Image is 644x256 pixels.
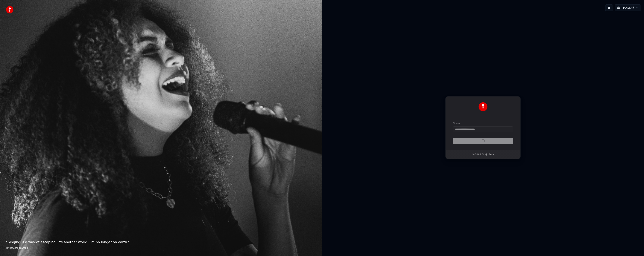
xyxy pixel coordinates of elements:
[6,246,316,250] footer: [PERSON_NAME]
[6,6,13,13] img: youka
[472,153,484,156] p: Secured by
[6,240,316,245] p: “ Singing is a way of escaping. It's another world. I'm no longer on earth. ”
[485,153,494,156] a: Clerk logo
[479,102,487,111] img: Youka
